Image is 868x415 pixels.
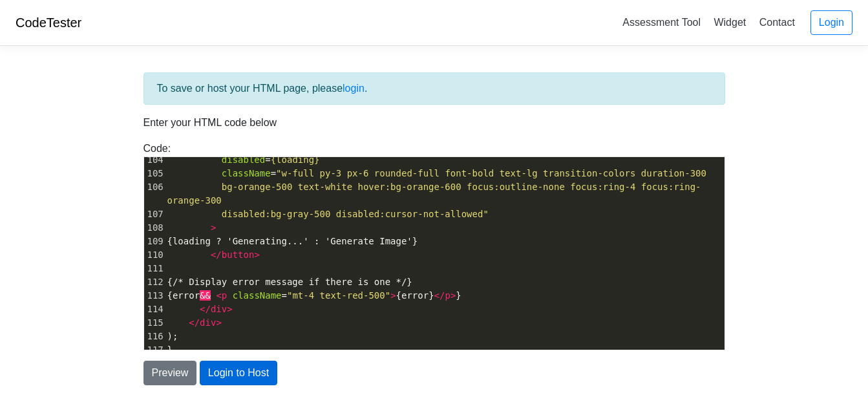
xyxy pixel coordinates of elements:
span: className [222,168,271,178]
div: 116 [144,330,165,343]
span: button [222,250,255,260]
div: Code: [134,141,735,350]
a: Widget [708,12,751,33]
div: 114 [144,303,165,316]
div: 112 [144,275,165,289]
span: {/* Display error message if there is one */} [167,277,412,287]
span: disabled [222,154,265,165]
div: 111 [144,262,165,275]
a: Assessment Tool [617,12,706,33]
a: login [343,83,365,94]
span: > [211,222,216,233]
div: 107 [144,207,165,221]
div: 105 [144,167,165,180]
button: Login to Host [200,361,277,385]
span: p [222,290,227,301]
a: Contact [754,12,800,33]
div: To save or host your HTML page, please . [143,72,725,105]
span: </ [434,290,445,301]
span: < [216,290,221,301]
a: Login [810,10,852,35]
div: 104 [144,153,165,167]
div: 117 [144,343,165,357]
span: = [167,154,320,165]
span: = [167,168,707,178]
span: </ [189,317,200,328]
div: 110 [144,248,165,262]
span: > [450,290,456,301]
span: className [233,290,282,301]
span: {loading} [271,154,320,165]
span: ); [167,331,178,341]
button: Preview [143,361,197,385]
span: div [200,317,216,328]
div: 108 [144,221,165,235]
a: CodeTester [16,16,81,30]
span: > [254,250,259,260]
span: disabled:bg-gray-500 disabled:cursor-not-allowed" [222,209,489,219]
span: } [167,345,173,355]
span: && [200,290,211,301]
span: "w-full py-3 px-6 rounded-full font-bold text-lg transition-colors duration-300 [276,168,706,178]
div: 113 [144,289,165,303]
span: </ [211,250,222,260]
span: p [445,290,450,301]
div: 115 [144,316,165,330]
span: > [227,304,232,314]
div: 109 [144,235,165,248]
span: bg-orange-500 text-white hover:bg-orange-600 focus:outline-none focus:ring-4 focus:ring-orange-300 [167,182,701,206]
span: div [211,304,227,314]
span: {error = {error} } [167,290,461,301]
span: </ [200,304,211,314]
span: > [390,290,396,301]
p: Enter your HTML code below [143,115,725,131]
span: "mt-4 text-red-500" [287,290,390,301]
span: {loading ? 'Generating...' : 'Generate Image'} [167,236,418,246]
span: > [216,317,221,328]
div: 106 [144,180,165,194]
